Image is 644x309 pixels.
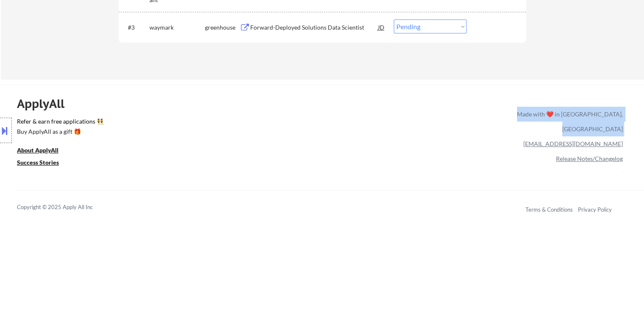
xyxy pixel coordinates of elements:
div: #3 [128,23,143,32]
div: Forward-Deployed Solutions Data Scientist [250,23,378,32]
a: [EMAIL_ADDRESS][DOMAIN_NAME] [523,140,623,147]
a: Terms & Conditions [525,206,573,213]
div: JD [377,19,386,35]
div: waymark [149,23,205,32]
div: Made with ❤️ in [GEOGRAPHIC_DATA], [GEOGRAPHIC_DATA] [514,107,623,136]
div: greenhouse [205,23,240,32]
a: Release Notes/Changelog [556,155,623,162]
a: Refer & earn free applications 👯‍♀️ [17,119,340,127]
a: Privacy Policy [578,206,612,213]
